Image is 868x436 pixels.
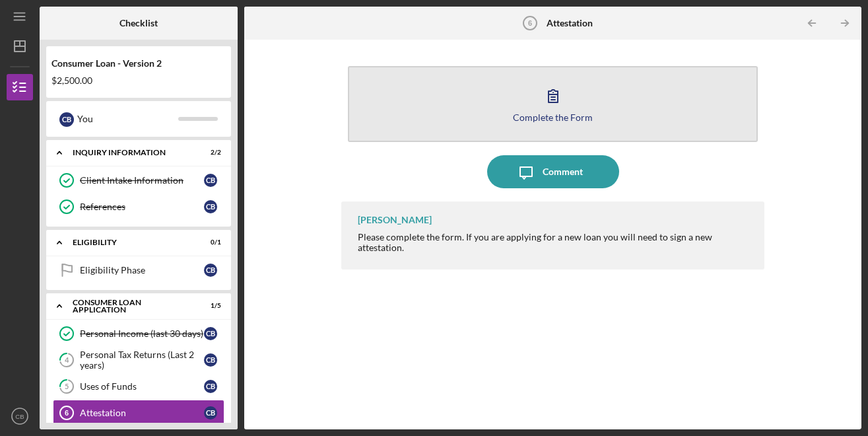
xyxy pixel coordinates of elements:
div: Please complete the form. If you are applying for a new loan you will need to sign a new attestat... [358,232,751,253]
div: Complete the Form [513,112,593,122]
button: Comment [487,155,619,188]
div: C B [59,112,74,127]
div: Eligibility Phase [80,265,204,275]
div: C B [204,380,217,393]
a: Personal Income (last 30 days)CB [53,320,224,347]
text: CB [15,413,24,420]
button: Complete the Form [348,66,758,142]
div: Consumer Loan Application [73,299,188,314]
div: Client Intake Information [80,175,204,186]
div: Uses of Funds [80,381,204,392]
a: Eligibility PhaseCB [53,257,224,283]
div: Personal Income (last 30 days) [80,328,204,339]
div: Eligibility [73,238,188,246]
button: CB [7,403,33,429]
div: $2,500.00 [51,75,226,86]
div: C B [204,200,217,213]
div: Consumer Loan - Version 2 [51,58,226,69]
div: C B [204,174,217,187]
a: Client Intake InformationCB [53,167,224,194]
div: C B [204,406,217,419]
tspan: 5 [65,382,69,391]
div: You [77,108,178,130]
a: 6AttestationCB [53,400,224,426]
div: C B [204,264,217,277]
div: [PERSON_NAME] [358,215,432,225]
div: 0 / 1 [197,238,221,246]
tspan: 4 [65,356,69,365]
div: C B [204,353,217,367]
a: 4Personal Tax Returns (Last 2 years)CB [53,347,224,373]
tspan: 6 [65,409,69,417]
div: Personal Tax Returns (Last 2 years) [80,349,204,371]
div: Comment [543,155,583,188]
tspan: 6 [527,19,531,27]
a: ReferencesCB [53,194,224,220]
div: Inquiry Information [73,149,188,157]
div: C B [204,327,217,340]
div: Attestation [80,408,204,418]
a: 5Uses of FundsCB [53,373,224,400]
b: Checklist [119,18,158,28]
div: References [80,201,204,212]
div: 1 / 5 [197,302,221,310]
div: 2 / 2 [197,149,221,157]
b: Attestation [547,18,593,28]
